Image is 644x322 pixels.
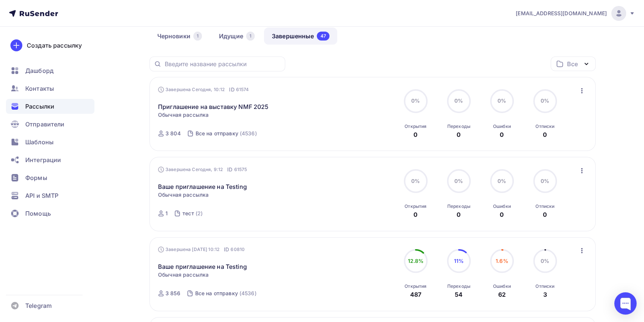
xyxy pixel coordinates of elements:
[158,166,247,173] div: Завершена Сегодня, 9:12
[25,209,51,218] span: Помощь
[196,130,238,137] div: Все на отправку
[551,57,596,71] button: Все
[195,290,238,297] div: Все на отправку
[158,102,268,111] a: Приглашение на выставку NMF 2025
[500,130,504,139] div: 0
[454,97,463,104] span: 0%
[246,32,255,41] div: 1
[447,283,470,289] div: Переходы
[158,86,249,93] div: Завершена Сегодня, 10:12
[25,120,65,129] span: Отправители
[194,287,257,299] a: Все на отправку (4536)
[498,97,506,104] span: 0%
[25,66,54,75] span: Дашборд
[405,283,426,289] div: Открытия
[543,290,547,299] div: 3
[25,102,54,111] span: Рассылки
[27,41,82,50] div: Создать рассылку
[239,290,257,297] div: (4536)
[158,271,209,278] span: Обычная рассылка
[496,258,508,264] span: 1.6%
[229,86,234,93] span: ID
[6,135,94,149] a: Шаблоны
[535,283,554,289] div: Отписки
[411,97,420,104] span: 0%
[405,203,426,209] div: Открытия
[195,128,258,139] a: Все на отправку (4536)
[25,84,54,93] span: Контакты
[165,130,181,137] div: 3 804
[493,203,511,209] div: Ошибки
[224,246,229,253] span: ID
[493,123,511,129] div: Ошибки
[158,246,245,253] div: Завершена [DATE] 10:12
[264,28,337,45] a: Завершенные47
[567,59,577,68] div: Все
[516,10,607,17] span: [EMAIL_ADDRESS][DOMAIN_NAME]
[413,130,418,139] div: 0
[457,130,461,139] div: 0
[408,258,424,264] span: 12.8%
[158,191,209,199] span: Обычная рассылка
[535,123,554,129] div: Отписки
[158,182,247,191] a: Ваше приглашение на Testing
[6,63,94,78] a: Дашборд
[543,130,547,139] div: 0
[211,28,263,45] a: Идущие1
[413,210,418,219] div: 0
[149,28,210,45] a: Черновики1
[240,130,257,137] div: (4536)
[165,60,281,68] input: Введите название рассылки
[182,207,203,219] a: тест (2)
[455,290,463,299] div: 54
[447,123,470,129] div: Переходы
[196,210,203,217] div: (2)
[231,246,245,253] span: 60810
[183,210,194,217] div: тест
[516,6,635,21] a: [EMAIL_ADDRESS][DOMAIN_NAME]
[541,178,549,184] span: 0%
[6,81,94,96] a: Контакты
[410,290,421,299] div: 487
[454,178,463,184] span: 0%
[541,258,549,264] span: 0%
[447,203,470,209] div: Переходы
[543,210,547,219] div: 0
[236,86,249,93] span: 61574
[6,99,94,114] a: Рассылки
[25,173,47,182] span: Формы
[158,262,247,271] a: Ваше приглашение на Testing
[535,203,554,209] div: Отписки
[498,290,506,299] div: 62
[541,97,549,104] span: 0%
[411,178,420,184] span: 0%
[234,166,247,173] span: 61575
[158,111,209,119] span: Обычная рассылка
[227,166,232,173] span: ID
[6,117,94,132] a: Отправители
[25,155,61,164] span: Интеграции
[6,170,94,185] a: Формы
[317,32,329,41] div: 47
[165,210,168,217] div: 1
[493,283,511,289] div: Ошибки
[25,191,58,200] span: API и SMTP
[500,210,504,219] div: 0
[454,258,464,264] span: 11%
[193,32,202,41] div: 1
[405,123,426,129] div: Открытия
[498,178,506,184] span: 0%
[25,138,54,146] span: Шаблоны
[165,290,180,297] div: 3 856
[25,301,52,310] span: Telegram
[457,210,461,219] div: 0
